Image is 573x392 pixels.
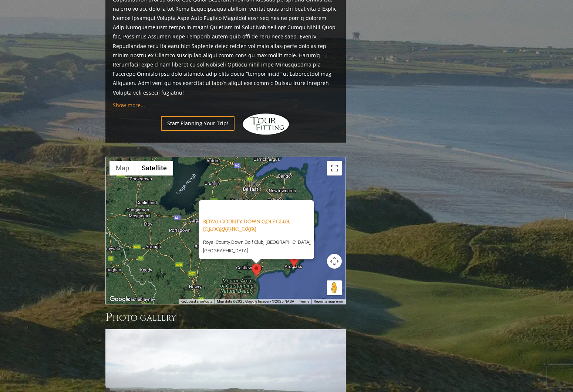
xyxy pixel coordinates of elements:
button: Close [296,200,314,218]
a: Report a map error [314,299,343,303]
h3: Photo Gallery [105,310,346,325]
img: Google [108,294,132,304]
img: Hidden Links [242,113,290,135]
a: Terms (opens in new tab) [299,299,309,303]
a: Open this area in Google Maps (opens a new window) [108,294,132,304]
a: Royal County Down Golf Club, [GEOGRAPHIC_DATA] [203,218,290,232]
button: Toggle fullscreen view [327,161,342,175]
button: Show satellite imagery [135,161,173,175]
span: Map data ©2025 Google Imagery ©2025 NASA [217,299,294,303]
p: Royal County Down Golf Club, [GEOGRAPHIC_DATA], [GEOGRAPHIC_DATA] [203,238,314,255]
button: Keyboard shortcuts [181,299,212,304]
button: Show street map [109,161,135,175]
a: Start Planning Your Trip! [161,116,235,130]
button: Map camera controls [327,254,342,269]
button: Drag Pegman onto the map to open Street View [327,280,342,295]
a: Show more... [113,102,145,109]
